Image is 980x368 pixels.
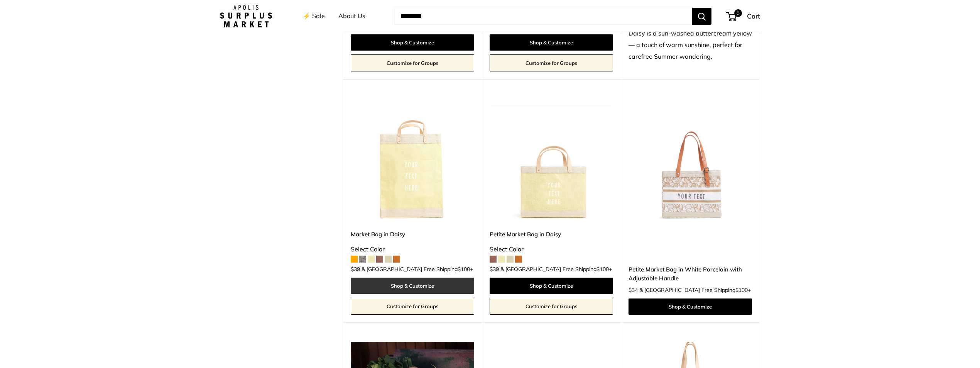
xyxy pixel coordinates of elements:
img: description_Make it yours with custom printed text. [629,98,752,222]
span: & [GEOGRAPHIC_DATA] Free Shipping + [500,266,612,272]
a: Customize for Groups [490,54,613,71]
span: $34 [629,287,638,293]
a: Market Bag in DaisyMarket Bag in Daisy [351,98,474,222]
span: & [GEOGRAPHIC_DATA] Free Shipping + [639,287,751,293]
div: Select Color [490,244,613,255]
a: Customize for Groups [351,54,474,71]
span: $39 [490,266,499,273]
span: $39 [351,266,360,273]
input: Search... [394,8,692,25]
div: Select Color [351,244,474,255]
div: Daisy is a sun-washed buttercream yellow — a touch of warm sunshine, perfect for carefree Summer ... [629,28,752,63]
a: Customize for Groups [351,298,474,315]
a: About Us [338,10,365,22]
a: Petite Market Bag in DaisyPetite Market Bag in Daisy [490,98,613,222]
a: 0 Cart [727,10,760,22]
span: $100 [735,287,748,293]
a: Shop & Customize [490,278,613,294]
a: description_Make it yours with custom printed text.description_Transform your everyday errands in... [629,98,752,222]
a: Shop & Customize [351,34,474,51]
img: Petite Market Bag in Daisy [490,98,613,222]
span: $100 [596,266,609,273]
a: Petite Market Bag in White Porcelain with Adjustable Handle [629,265,752,283]
a: Shop & Customize [490,34,613,51]
a: Market Bag in Daisy [351,230,474,239]
img: Apolis: Surplus Market [220,5,272,27]
span: Cart [747,12,760,20]
a: Petite Market Bag in Daisy [490,230,613,239]
button: Search [692,8,711,25]
span: & [GEOGRAPHIC_DATA] Free Shipping + [362,266,473,272]
a: Customize for Groups [490,298,613,315]
img: Market Bag in Daisy [351,98,474,222]
a: ⚡️ Sale [303,10,325,22]
a: Shop & Customize [629,298,752,315]
span: $100 [458,266,470,273]
span: 0 [734,9,742,17]
a: Shop & Customize [351,278,474,294]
